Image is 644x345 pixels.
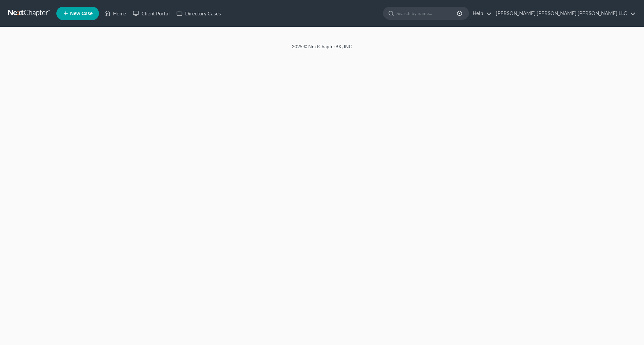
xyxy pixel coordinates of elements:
[492,7,636,19] a: [PERSON_NAME] [PERSON_NAME] [PERSON_NAME] LLC
[173,7,224,19] a: Directory Cases
[396,7,458,19] input: Search by name...
[131,43,513,55] div: 2025 © NextChapterBK, INC
[469,7,492,19] a: Help
[101,7,129,19] a: Home
[70,11,93,16] span: New Case
[129,7,173,19] a: Client Portal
